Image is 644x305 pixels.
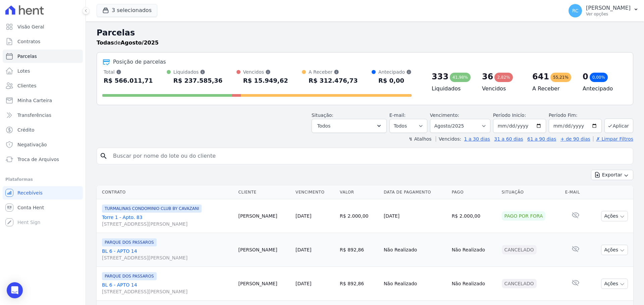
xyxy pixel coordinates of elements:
button: Ações [601,245,628,255]
span: Visão Geral [17,23,44,30]
span: Parcelas [17,53,37,60]
span: TURMALINAS CONDOMINIO CLUB BY CAVAZANI [102,205,202,213]
div: Cancelado [502,279,537,288]
label: Período Inicío: [493,112,526,118]
a: Clientes [3,79,83,92]
button: Exportar [591,170,633,180]
p: Ver opções [586,11,631,17]
div: Liquidados [173,69,223,75]
h4: Antecipado [583,85,622,93]
span: Lotes [17,68,30,74]
td: [DATE] [381,199,449,233]
th: E-mail [562,185,589,199]
td: Não Realizado [381,267,449,301]
button: Aplicar [604,119,633,133]
label: E-mail: [389,112,406,118]
div: 36 [482,71,493,82]
div: R$ 15.949,62 [243,75,288,86]
p: [PERSON_NAME] [586,5,631,11]
td: R$ 2.000,00 [449,199,499,233]
a: Contratos [3,35,83,48]
div: Pago por fora [502,211,546,221]
label: Período Fim: [549,112,602,119]
span: Todos [317,122,330,130]
div: Plataformas [5,175,80,183]
a: Crédito [3,123,83,137]
label: ↯ Atalhos [409,136,431,142]
a: [DATE] [296,281,311,286]
div: Total [104,69,153,75]
th: Data de Pagamento [381,185,449,199]
div: A Receber [309,69,358,75]
strong: Agosto/2025 [121,40,159,46]
div: Cancelado [502,245,537,254]
span: [STREET_ADDRESS][PERSON_NAME] [102,254,233,261]
a: ✗ Limpar Filtros [593,136,633,142]
td: [PERSON_NAME] [236,199,293,233]
span: Recebíveis [17,189,43,196]
span: Conta Hent [17,204,44,211]
p: de [97,39,159,47]
a: Minha Carteira [3,94,83,107]
div: 41,98% [450,73,471,82]
span: Negativação [17,141,47,148]
div: 0,00% [590,73,608,82]
strong: Todas [97,40,114,46]
div: Antecipado [378,69,412,75]
td: Não Realizado [381,233,449,267]
div: 55,21% [550,73,571,82]
th: Contrato [97,185,236,199]
th: Cliente [236,185,293,199]
a: Lotes [3,64,83,78]
input: Buscar por nome do lote ou do cliente [109,149,630,163]
span: Clientes [17,82,36,89]
label: Vencidos: [436,136,461,142]
span: Contratos [17,38,40,45]
i: search [100,152,108,160]
span: PARQUE DOS PASSAROS [102,238,157,246]
a: Negativação [3,138,83,151]
h4: A Receber [532,85,572,93]
th: Situação [499,185,562,199]
td: Não Realizado [449,233,499,267]
div: 0 [583,71,588,82]
button: Ações [601,279,628,289]
h2: Parcelas [97,27,633,39]
td: R$ 892,86 [337,267,381,301]
a: Conta Hent [3,201,83,214]
span: PARQUE DOS PASSAROS [102,272,157,280]
div: 2,82% [494,73,513,82]
td: Não Realizado [449,267,499,301]
h4: Liquidados [432,85,471,93]
span: Troca de Arquivos [17,156,59,163]
td: [PERSON_NAME] [236,267,293,301]
th: Valor [337,185,381,199]
a: Recebíveis [3,186,83,200]
div: 641 [532,71,549,82]
span: RC [572,8,579,13]
div: 333 [432,71,448,82]
span: Transferências [17,112,51,119]
div: R$ 0,00 [378,75,412,86]
div: Posição de parcelas [113,58,166,66]
button: 3 selecionados [97,4,157,17]
div: R$ 312.476,73 [309,75,358,86]
div: R$ 566.011,71 [104,75,153,86]
label: Vencimento: [430,112,459,118]
a: 31 a 60 dias [494,136,523,142]
a: BL 6 - APTO 14[STREET_ADDRESS][PERSON_NAME] [102,248,233,261]
a: [DATE] [296,213,311,219]
a: Troca de Arquivos [3,153,83,166]
div: R$ 237.585,36 [173,75,223,86]
span: [STREET_ADDRESS][PERSON_NAME] [102,221,233,227]
a: BL 6 - APTO 14[STREET_ADDRESS][PERSON_NAME] [102,282,233,295]
a: 61 a 90 dias [527,136,556,142]
div: Open Intercom Messenger [7,282,23,298]
a: Visão Geral [3,20,83,33]
span: [STREET_ADDRESS][PERSON_NAME] [102,288,233,295]
button: Todos [312,119,387,133]
a: + de 90 dias [560,136,590,142]
th: Pago [449,185,499,199]
a: Transferências [3,108,83,122]
a: Parcelas [3,50,83,63]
